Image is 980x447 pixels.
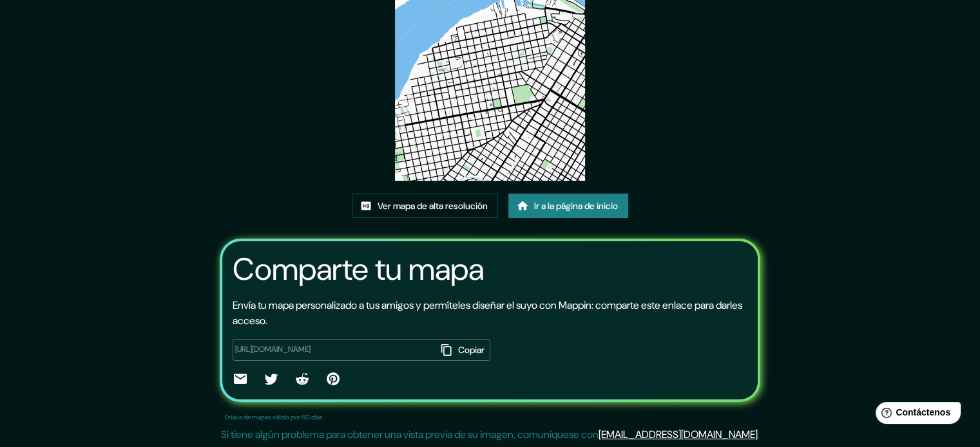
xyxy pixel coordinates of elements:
font: . [758,428,760,441]
a: Ver mapa de alta resolución [352,194,498,218]
font: Ver mapa de alta resolución [378,200,488,212]
a: [EMAIL_ADDRESS][DOMAIN_NAME] [599,428,758,441]
font: Comparte tu mapa [233,249,484,289]
font: Copiar [458,344,485,356]
font: Enlace de mapas válido por 60 días. [225,413,324,421]
iframe: Lanzador de widgets de ayuda [865,397,966,433]
font: Ir a la página de inicio [534,200,618,212]
button: Copiar [437,339,490,361]
a: Ir a la página de inicio [508,194,628,218]
font: Si tiene algún problema para obtener una vista previa de su imagen, comuníquese con [221,428,599,441]
font: Envía tu mapa personalizado a tus amigos y permíteles diseñar el suyo con Mappin: comparte este e... [233,298,742,327]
